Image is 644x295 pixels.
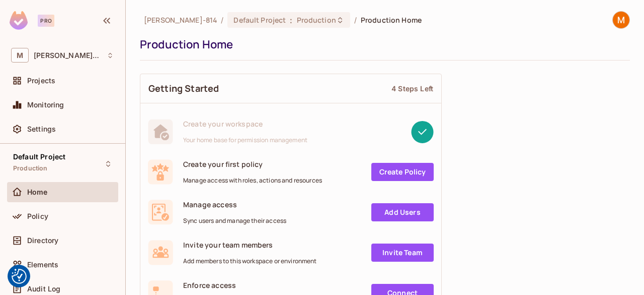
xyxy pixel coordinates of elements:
[140,37,625,52] div: Production Home
[183,257,317,265] span: Add members to this workspace or environment
[183,280,318,290] span: Enforce access
[371,244,434,262] a: Invite Team
[371,163,434,181] a: Create Policy
[221,15,223,25] li: /
[27,261,58,269] span: Elements
[27,285,60,293] span: Audit Log
[38,15,54,27] div: Pro
[371,203,434,221] a: Add Users
[27,237,58,245] span: Directory
[183,176,322,185] span: Manage access with roles, actions and resources
[12,269,27,284] button: Consent Preferences
[354,15,357,25] li: /
[11,48,29,63] span: M
[183,136,307,144] span: Your home base for permission management
[27,212,48,220] span: Policy
[361,15,422,25] span: Production Home
[27,188,48,196] span: Home
[613,12,629,28] img: Mariama BARRY
[27,125,56,133] span: Settings
[144,15,217,25] span: the active workspace
[289,16,293,24] span: :
[183,217,286,225] span: Sync users and manage their access
[183,200,286,209] span: Manage access
[13,164,48,172] span: Production
[12,269,27,284] img: Revisit consent button
[27,77,55,85] span: Projects
[183,119,307,129] span: Create your workspace
[27,101,64,109] span: Monitoring
[10,11,28,30] img: SReyMgAAAABJRU5ErkJggg==
[233,15,286,25] span: Default Project
[183,240,317,250] span: Invite your team members
[148,82,219,95] span: Getting Started
[391,84,433,93] div: 4 Steps Left
[13,153,65,161] span: Default Project
[297,15,336,25] span: Production
[34,51,102,60] span: Workspace: Mariama-814
[183,159,322,169] span: Create your first policy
